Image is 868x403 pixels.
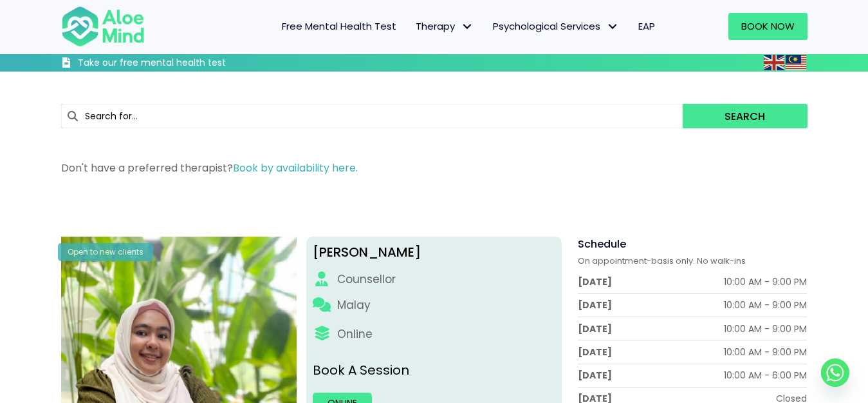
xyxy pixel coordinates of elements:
[578,346,612,359] div: [DATE]
[821,359,849,387] a: Whatsapp
[406,13,483,40] a: TherapyTherapy: submenu
[764,55,784,70] img: en
[61,5,145,48] img: Aloe mind Logo
[416,19,474,33] span: Therapy
[578,237,626,251] span: Schedule
[483,13,629,40] a: Psychological ServicesPsychological Services: submenu
[337,297,371,313] p: Malay
[764,55,786,70] a: English
[638,19,655,33] span: EAP
[578,369,612,382] div: [DATE]
[728,13,808,40] a: Book Now
[337,326,373,342] div: Online
[786,55,806,70] img: ms
[458,17,477,36] span: Therapy: submenu
[162,13,665,40] nav: Menu
[61,104,683,128] input: Search for...
[683,104,807,128] button: Search
[724,346,807,359] div: 10:00 AM - 9:00 PM
[78,57,295,70] h3: Take our free mental health test
[604,17,622,36] span: Psychological Services: submenu
[58,243,153,260] div: Open to new clients
[61,57,295,72] a: Take our free mental health test
[578,322,612,335] div: [DATE]
[724,322,807,335] div: 10:00 AM - 9:00 PM
[313,243,555,262] div: [PERSON_NAME]
[578,275,612,288] div: [DATE]
[741,19,795,33] span: Book Now
[493,19,619,33] span: Psychological Services
[282,19,396,33] span: Free Mental Health Test
[786,55,808,70] a: Malay
[724,369,807,382] div: 10:00 AM - 6:00 PM
[313,361,555,380] p: Book A Session
[272,13,406,40] a: Free Mental Health Test
[629,13,665,40] a: EAP
[233,161,358,175] a: Book by availability here.
[724,299,807,311] div: 10:00 AM - 9:00 PM
[724,275,807,288] div: 10:00 AM - 9:00 PM
[337,271,396,288] div: Counsellor
[61,161,808,175] p: Don't have a preferred therapist?
[578,299,612,311] div: [DATE]
[578,255,746,267] span: On appointment-basis only. No walk-ins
